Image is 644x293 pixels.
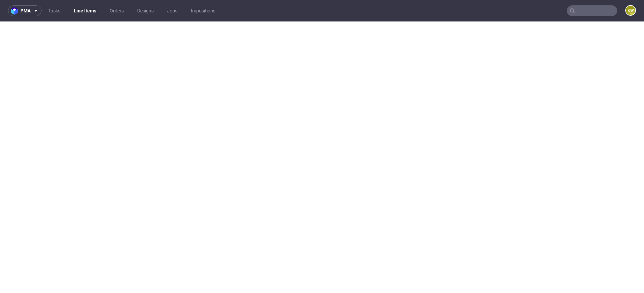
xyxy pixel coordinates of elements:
img: logo [11,7,20,15]
a: Line Items [70,5,100,16]
a: Tasks [44,5,64,16]
span: pma [20,8,31,13]
button: pma [8,5,42,16]
a: Orders [106,5,128,16]
a: Designs [133,5,158,16]
a: Jobs [163,5,181,16]
figcaption: KW [626,6,635,15]
a: Impositions [187,5,219,16]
